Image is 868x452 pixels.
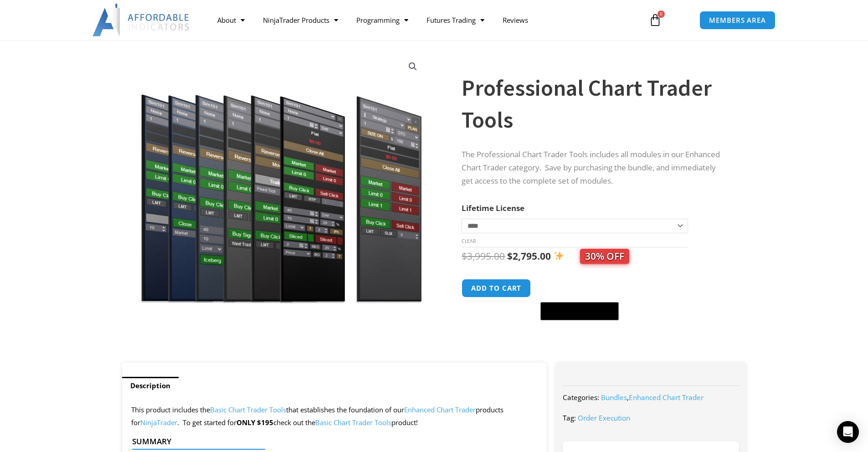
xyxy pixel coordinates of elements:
nav: Menu [208,10,638,31]
a: Bundles [601,393,627,402]
a: Basic Chart Trader Tools [210,405,286,414]
span: 30% OFF [580,249,629,264]
a: About [208,10,254,31]
bdi: 3,995.00 [462,250,505,262]
span: Categories: [563,393,599,402]
a: Description [122,377,179,395]
bdi: 2,795.00 [507,250,551,262]
a: Basic Chart Trader Tools [315,418,391,427]
a: MEMBERS AREA [699,11,776,30]
span: 0 [657,10,665,18]
a: 0 [635,7,675,33]
a: Futures Trading [417,10,493,31]
img: LogoAI | Affordable Indicators – NinjaTrader [92,4,190,36]
h1: Professional Chart Trader Tools [462,72,728,136]
span: MEMBERS AREA [709,17,766,24]
a: NinjaTrader [140,418,177,427]
button: Add to cart [462,279,531,298]
div: Open Intercom Messenger [837,421,859,443]
strong: ONLY $195 [236,418,273,427]
iframe: Secure express checkout frame [539,277,621,299]
span: , [601,393,704,402]
a: Enhanced Chart Trader [404,405,476,414]
a: Reviews [493,10,537,31]
a: Enhanced Chart Trader [629,393,704,402]
span: check out the product! [273,418,418,427]
h4: Summary [132,437,530,446]
span: Tag: [563,413,576,422]
iframe: PayPal Message 1 [462,326,728,334]
a: NinjaTrader Products [254,10,347,31]
a: Order Execution [578,413,630,422]
button: Buy with GPay [540,302,619,320]
span: $ [462,250,467,262]
span: $ [507,250,513,262]
img: ✨ [554,251,564,261]
p: This product includes the that establishes the foundation of our products for . To get started for [131,404,538,429]
label: Lifetime License [462,203,524,213]
a: Clear options [462,238,476,244]
a: Programming [347,10,417,31]
p: The Professional Chart Trader Tools includes all modules in our Enhanced Chart Trader category. S... [462,148,728,188]
a: View full-screen image gallery [405,58,421,75]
